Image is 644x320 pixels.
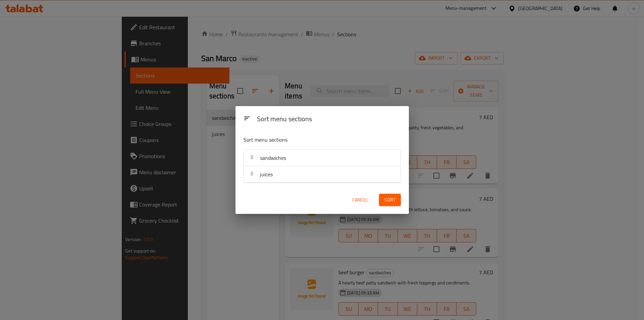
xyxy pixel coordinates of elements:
[379,194,401,206] button: Sort
[260,153,286,163] span: sandwiches
[260,169,273,179] span: juices
[254,112,404,127] div: Sort menu sections
[352,196,368,204] span: Cancel
[244,166,400,183] div: juices
[244,136,368,144] p: Sort menu sections
[350,194,371,206] button: Cancel
[384,196,395,204] span: Sort
[244,150,400,166] div: sandwiches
